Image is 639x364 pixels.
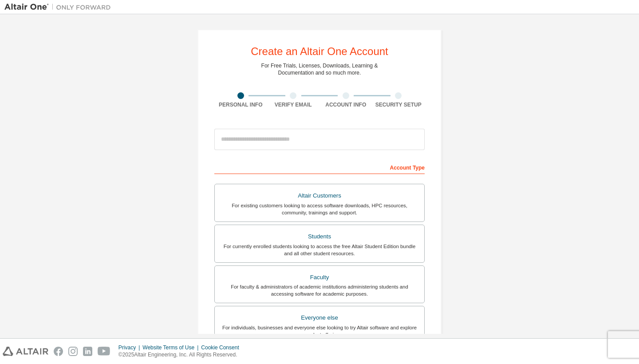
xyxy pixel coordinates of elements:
[261,62,378,76] div: For Free Trials, Licenses, Downloads, Learning & Documentation and so much more.
[3,347,48,356] img: altair_logo.svg
[118,351,245,359] p: © 2025 Altair Engineering, Inc. All Rights Reserved.
[214,160,425,174] div: Account Type
[319,101,372,108] div: Account Info
[220,202,419,216] div: For existing customers looking to access software downloads, HPC resources, community, trainings ...
[83,347,92,356] img: linkedin.svg
[68,347,78,356] img: instagram.svg
[98,347,110,356] img: youtube.svg
[201,344,244,351] div: Cookie Consent
[142,344,201,351] div: Website Terms of Use
[220,283,419,297] div: For faculty & administrators of academic institutions administering students and accessing softwa...
[54,347,63,356] img: facebook.svg
[220,271,419,284] div: Faculty
[267,101,320,108] div: Verify Email
[220,312,419,324] div: Everyone else
[220,324,419,338] div: For individuals, businesses and everyone else looking to try Altair software and explore our prod...
[220,230,419,243] div: Students
[118,344,142,351] div: Privacy
[251,46,388,57] div: Create an Altair One Account
[4,3,115,12] img: Altair One
[214,101,267,108] div: Personal Info
[220,190,419,202] div: Altair Customers
[372,101,425,108] div: Security Setup
[220,243,419,257] div: For currently enrolled students looking to access the free Altair Student Edition bundle and all ...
